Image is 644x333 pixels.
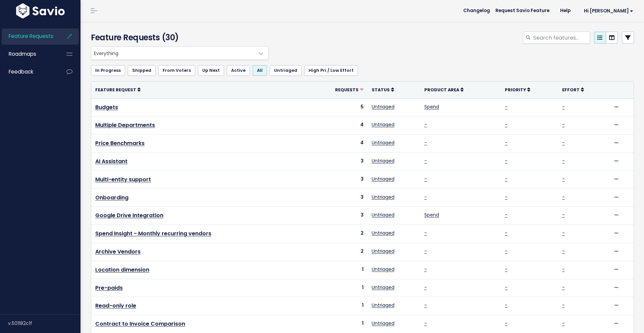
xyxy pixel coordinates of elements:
a: Untriaged [372,284,394,291]
a: - [505,248,507,254]
a: Request Savio Feature [490,6,555,16]
a: Hi [PERSON_NAME] [576,6,639,16]
a: Location dimension [95,266,149,274]
a: - [562,211,565,218]
a: Budgets [95,103,118,111]
td: 3 [305,189,368,207]
td: 3 [305,207,368,225]
span: Priority [505,87,526,93]
a: - [424,194,427,200]
a: Read-only role [95,302,136,310]
a: Feature Request [95,86,141,93]
a: Untriaged [372,176,394,182]
a: - [562,248,565,254]
span: Effort [562,87,580,93]
a: Onboarding [95,194,128,201]
td: 4 [305,135,368,153]
a: - [424,121,427,128]
span: Requests [335,87,359,93]
a: - [562,121,565,128]
a: - [424,139,427,146]
a: Priority [505,86,530,93]
a: - [424,320,427,327]
a: - [505,157,507,164]
span: Product Area [424,87,459,93]
a: Untriaged [372,139,394,146]
ul: Filter feature requests [91,65,634,76]
span: Feedback [9,68,33,75]
td: 5 [305,98,368,116]
a: - [505,320,507,327]
a: Help [555,6,576,16]
a: - [562,176,565,182]
a: Spend Insight - Monthly recurring vendors [95,230,211,237]
a: - [562,103,565,110]
a: Multiple Departments [95,121,155,129]
a: Requests [335,86,364,93]
h4: Feature Requests (30) [91,32,265,44]
a: Feedback [2,64,56,80]
span: Feature Requests [9,33,53,40]
a: - [562,284,565,291]
a: AI Assistant [95,157,127,165]
a: Shipped [128,65,156,76]
span: Roadmaps [9,50,36,57]
a: Untriaged [372,103,394,110]
a: - [562,139,565,146]
td: 4 [305,116,368,135]
a: - [505,139,507,146]
a: - [424,284,427,291]
a: Untriaged [372,121,394,128]
td: 2 [305,243,368,261]
div: v.501182c1f [8,315,80,332]
a: Google Drive Integration [95,211,163,219]
span: Everything [91,46,269,60]
a: Multi-entity support [95,176,151,183]
a: Untriaged [372,302,394,308]
a: - [505,176,507,182]
a: - [424,266,427,273]
a: Untriaged [372,248,394,254]
span: Feature Request [95,87,136,93]
a: - [562,230,565,236]
a: - [562,302,565,308]
a: Untriaged [372,230,394,236]
a: Product Area [424,86,464,93]
a: - [424,248,427,254]
a: - [505,103,507,110]
a: From Voters [158,65,195,76]
a: - [424,176,427,182]
a: - [505,284,507,291]
a: Status [372,86,394,93]
a: - [562,266,565,273]
span: Changelog [463,8,490,13]
td: 1 [305,297,368,315]
a: Effort [562,86,584,93]
span: Hi [PERSON_NAME] [584,8,633,13]
a: Up Next [198,65,224,76]
a: Roadmaps [2,46,56,62]
a: - [505,302,507,308]
a: Untriaged [270,65,302,76]
a: In Progress [91,65,125,76]
a: - [562,320,565,327]
a: Archive Vendors [95,248,141,255]
input: Search features... [533,32,590,44]
a: All [253,65,267,76]
a: - [505,121,507,128]
a: - [505,194,507,200]
a: Untriaged [372,211,394,218]
td: 1 [305,261,368,279]
td: 1 [305,279,368,297]
img: logo-white.9d6f32f41409.svg [14,3,66,18]
td: 3 [305,171,368,189]
a: Spend [424,211,439,218]
a: - [562,194,565,200]
a: - [424,230,427,236]
a: Untriaged [372,157,394,164]
span: Status [372,87,390,93]
td: 3 [305,152,368,171]
a: - [505,211,507,218]
a: - [562,157,565,164]
td: 2 [305,225,368,243]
